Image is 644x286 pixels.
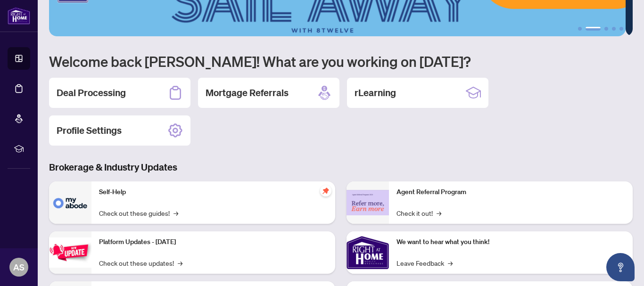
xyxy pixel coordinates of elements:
p: Agent Referral Program [396,187,625,197]
h2: Deal Processing [57,86,126,99]
span: → [173,208,178,218]
a: Check it out!→ [396,208,441,218]
span: → [437,208,441,218]
button: 3 [604,27,608,31]
h1: Welcome back [PERSON_NAME]! What are you working on [DATE]? [49,52,633,70]
h2: rLearning [355,86,396,99]
img: logo [8,7,30,25]
button: 4 [612,27,616,31]
p: Self-Help [99,187,328,197]
a: Check out these updates!→ [99,258,182,268]
img: Self-Help [49,181,91,224]
a: Leave Feedback→ [396,258,453,268]
button: 2 [586,27,601,31]
span: → [448,258,453,268]
span: pushpin [320,185,331,196]
button: 1 [578,27,582,31]
span: AS [13,261,25,274]
p: We want to hear what you think! [396,237,625,247]
img: We want to hear what you think! [347,231,389,274]
img: Platform Updates - July 21, 2025 [49,237,91,267]
h2: Profile Settings [57,124,122,137]
h2: Mortgage Referrals [206,86,289,99]
a: Check out these guides!→ [99,208,178,218]
span: → [178,258,182,268]
button: Open asap [606,253,635,281]
h3: Brokerage & Industry Updates [49,161,633,174]
button: 5 [619,27,623,31]
p: Platform Updates - [DATE] [99,237,328,247]
img: Agent Referral Program [347,190,389,216]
